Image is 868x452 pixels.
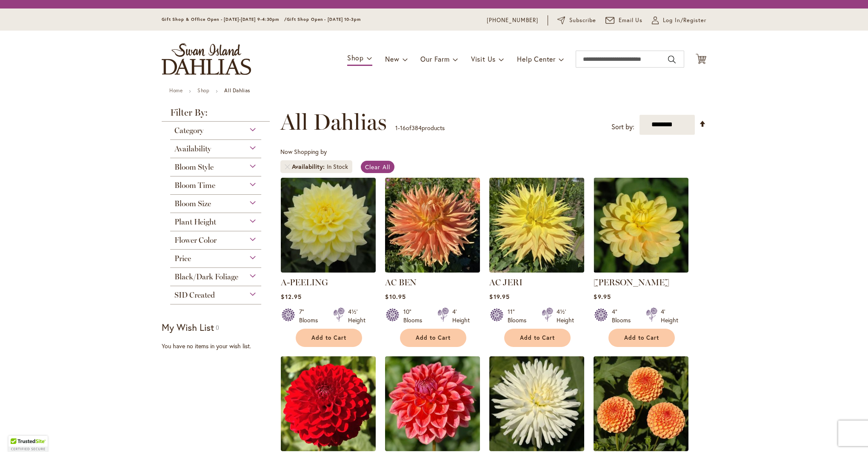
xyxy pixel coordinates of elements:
[162,17,287,22] span: Gift Shop & Office Open - [DATE]-[DATE] 9-4:30pm /
[280,109,387,135] span: All Dahlias
[489,277,523,287] a: AC JERI
[605,16,643,25] a: Email Us
[174,162,214,172] span: Bloom Style
[557,16,596,25] a: Subscribe
[416,334,451,341] span: Add to Cart
[487,16,538,25] a: [PHONE_NUMBER]
[347,53,364,62] span: Shop
[594,178,688,273] img: AHOY MATEY
[420,54,449,63] span: Our Farm
[489,356,584,451] img: ALL TRIUMPH
[280,148,327,156] span: Now Shopping by
[652,16,706,25] a: Log In/Register
[594,293,611,301] span: $9.95
[385,277,417,287] a: AC BEN
[520,334,555,341] span: Add to Cart
[174,272,238,281] span: Black/Dark Foliage
[661,307,678,324] div: 4' Height
[296,329,362,347] button: Add to Cart
[489,178,584,273] img: AC Jeri
[624,334,659,341] span: Add to Cart
[489,266,584,274] a: AC Jeri
[385,356,480,451] img: ALL THAT JAZZ
[365,163,390,171] span: Clear All
[285,164,290,169] a: Remove Availability In Stock
[395,121,445,135] p: - of products
[174,217,216,227] span: Plant Height
[452,307,470,324] div: 4' Height
[471,54,496,63] span: Visit Us
[663,16,706,25] span: Log In/Register
[162,321,214,333] strong: My Wish List
[385,178,480,273] img: AC BEN
[327,162,348,171] div: In Stock
[517,54,556,63] span: Help Center
[281,293,301,301] span: $12.95
[611,119,634,135] label: Sort by:
[348,307,365,324] div: 4½' Height
[569,16,596,25] span: Subscribe
[385,54,399,63] span: New
[400,329,466,347] button: Add to Cart
[162,342,275,350] div: You have no items in your wish list.
[174,236,217,245] span: Flower Color
[287,17,361,22] span: Gift Shop Open - [DATE] 10-3pm
[594,266,688,274] a: AHOY MATEY
[197,87,209,94] a: Shop
[403,307,427,324] div: 10" Blooms
[411,124,422,132] span: 384
[299,307,323,324] div: 7" Blooms
[385,266,480,274] a: AC BEN
[292,162,327,171] span: Availability
[594,356,688,451] img: AMBER QUEEN
[281,266,376,274] a: A-Peeling
[508,307,531,324] div: 11" Blooms
[612,307,636,324] div: 4" Blooms
[169,87,183,94] a: Home
[174,290,215,300] span: SID Created
[174,199,211,208] span: Bloom Size
[504,329,571,347] button: Add to Cart
[557,307,574,324] div: 4½' Height
[281,356,376,451] img: ALI OOP
[385,293,405,301] span: $10.95
[174,144,211,154] span: Availability
[361,161,394,173] a: Clear All
[395,124,398,132] span: 1
[619,16,643,25] span: Email Us
[594,277,669,287] a: [PERSON_NAME]
[489,293,509,301] span: $19.95
[400,124,406,132] span: 16
[162,108,270,122] strong: Filter By:
[174,126,203,135] span: Category
[9,436,48,452] div: TrustedSite Certified
[608,329,675,347] button: Add to Cart
[281,178,376,273] img: A-Peeling
[224,87,250,94] strong: All Dahlias
[311,334,346,341] span: Add to Cart
[174,181,215,190] span: Bloom Time
[281,277,328,287] a: A-PEELING
[162,43,251,75] a: store logo
[668,53,676,66] button: Search
[174,254,191,263] span: Price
